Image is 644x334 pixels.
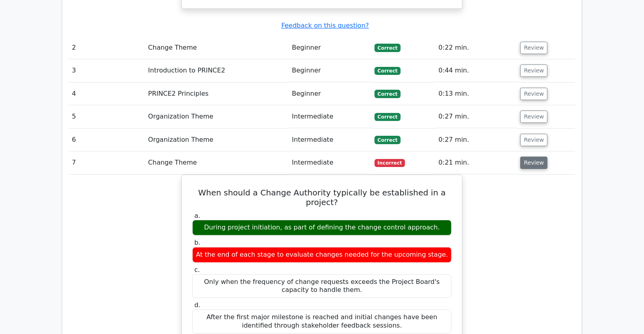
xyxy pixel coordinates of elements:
button: Review [520,88,548,100]
td: 0:27 min. [435,105,517,128]
td: Beginner [289,36,371,59]
span: b. [194,239,200,246]
td: Change Theme [145,151,289,174]
span: Correct [375,113,401,121]
td: 5 [69,105,145,128]
td: PRINCE2 Principles [145,82,289,105]
td: 7 [69,151,145,174]
td: Intermediate [289,129,371,151]
td: 0:13 min. [435,82,517,105]
td: 0:44 min. [435,59,517,82]
td: Beginner [289,59,371,82]
td: Organization Theme [145,129,289,151]
button: Review [520,134,548,146]
td: Change Theme [145,36,289,59]
span: d. [194,301,200,309]
button: Review [520,42,548,54]
td: Introduction to PRINCE2 [145,59,289,82]
span: Incorrect [375,159,406,167]
div: During project initiation, as part of defining the change control approach. [192,220,452,235]
span: c. [194,266,200,274]
span: a. [194,212,200,219]
div: At the end of each stage to evaluate changes needed for the upcoming stage. [192,247,452,263]
div: Only when the frequency of change requests exceeds the Project Board's capacity to handle them. [192,274,452,298]
div: After the first major milestone is reached and initial changes have been identified through stake... [192,310,452,334]
button: Review [520,64,548,77]
button: Review [520,157,548,169]
td: 0:27 min. [435,129,517,151]
td: Intermediate [289,105,371,128]
span: Correct [375,136,401,144]
td: Beginner [289,82,371,105]
td: Organization Theme [145,105,289,128]
td: 3 [69,59,145,82]
td: 0:22 min. [435,36,517,59]
button: Review [520,111,548,123]
span: Correct [375,44,401,52]
h5: When should a Change Authority typically be established in a project? [192,188,452,207]
span: Correct [375,90,401,98]
td: Intermediate [289,151,371,174]
td: 6 [69,129,145,151]
td: 2 [69,36,145,59]
td: 4 [69,82,145,105]
td: 0:21 min. [435,151,517,174]
a: Feedback on this question? [281,22,369,29]
span: Correct [375,67,401,75]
